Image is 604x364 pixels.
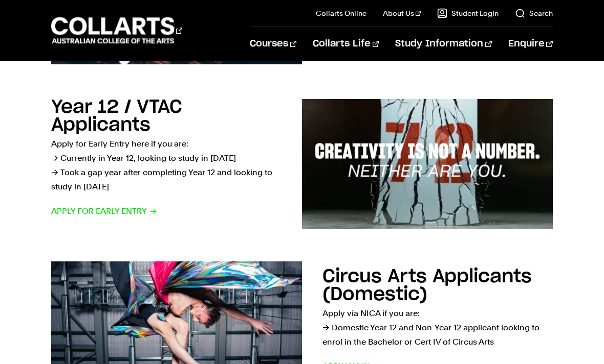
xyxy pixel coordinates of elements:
a: Courses [250,27,296,61]
h2: Circus Arts Applicants (Domestic) [322,268,532,304]
p: Apply via NICA if you are: → Domestic Year 12 and Non-Year 12 applicant looking to enrol in the B... [322,306,553,349]
a: Enquire [508,27,553,61]
a: About Us [383,8,421,18]
a: Collarts Online [316,8,366,18]
div: Go to homepage [51,16,182,45]
a: Student Login [437,8,499,18]
a: Study Information [395,27,491,61]
a: Year 12 / VTAC Applicants Apply for Early Entry here if you are:→ Currently in Year 12, looking t... [51,99,552,229]
p: Apply for Early Entry here if you are: → Currently in Year 12, looking to study in [DATE] → Took ... [51,137,282,194]
a: Search [515,8,553,18]
span: Apply for Early Entry [51,204,157,219]
h2: Year 12 / VTAC Applicants [51,98,182,134]
a: Collarts Life [313,27,379,61]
